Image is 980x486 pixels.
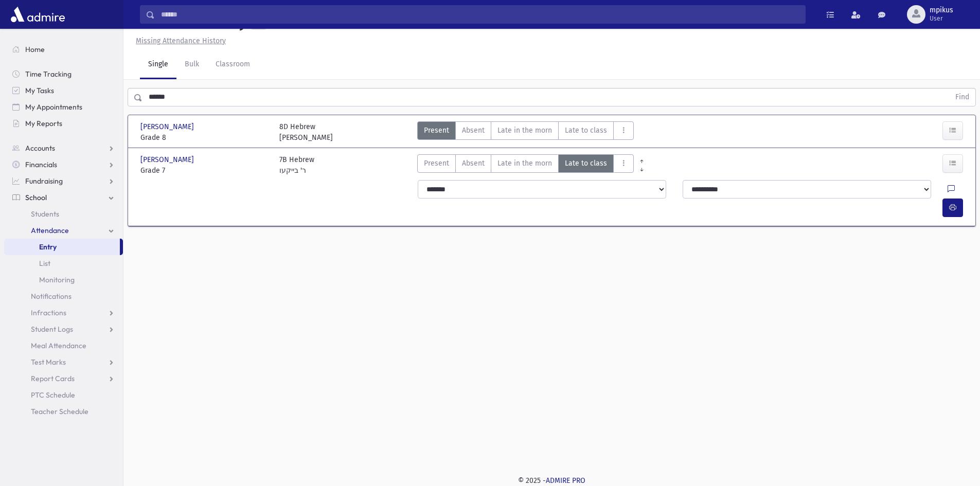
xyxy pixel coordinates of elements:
a: Accounts [4,140,123,156]
button: Find [949,88,975,106]
span: Late in the morn [497,125,552,136]
span: Notifications [31,292,72,301]
span: Meal Attendance [31,341,86,350]
span: Late to class [565,158,607,169]
input: Search [155,5,805,24]
a: Home [4,41,123,58]
a: Classroom [207,50,258,79]
span: My Appointments [25,102,82,112]
a: Fundraising [4,173,123,189]
a: Students [4,206,123,222]
a: Infractions [4,304,123,321]
div: 8D Hebrew [PERSON_NAME] [279,121,333,143]
a: Time Tracking [4,66,123,82]
span: Absent [462,125,485,136]
a: My Tasks [4,82,123,99]
span: Attendance [31,226,69,235]
a: Entry [4,239,120,255]
a: My Reports [4,115,123,132]
span: Infractions [31,308,66,317]
span: [PERSON_NAME] [140,121,196,132]
a: Report Cards [4,370,123,387]
a: Bulk [176,50,207,79]
span: Late to class [565,125,607,136]
span: Accounts [25,143,55,153]
a: Financials [4,156,123,173]
span: Test Marks [31,357,66,367]
div: 7B Hebrew ר' בייקעו [279,154,314,176]
span: Time Tracking [25,69,72,79]
a: Single [140,50,176,79]
a: Missing Attendance History [132,37,226,45]
span: My Tasks [25,86,54,95]
img: AdmirePro [8,4,67,25]
span: [PERSON_NAME] [140,154,196,165]
span: List [39,259,50,268]
a: Meal Attendance [4,337,123,354]
a: List [4,255,123,272]
span: My Reports [25,119,62,128]
span: Present [424,158,449,169]
a: School [4,189,123,206]
span: mpikus [930,6,953,14]
span: PTC Schedule [31,390,75,400]
a: Teacher Schedule [4,403,123,420]
span: Student Logs [31,325,73,334]
div: AttTypes [417,154,634,176]
span: Grade 8 [140,132,269,143]
span: Absent [462,158,485,169]
span: Present [424,125,449,136]
span: Monitoring [39,275,75,284]
a: Attendance [4,222,123,239]
span: Fundraising [25,176,63,186]
a: Notifications [4,288,123,304]
a: Student Logs [4,321,123,337]
div: AttTypes [417,121,634,143]
a: Test Marks [4,354,123,370]
span: User [930,14,953,23]
a: Monitoring [4,272,123,288]
span: School [25,193,47,202]
span: Grade 7 [140,165,269,176]
span: Financials [25,160,57,169]
div: © 2025 - [140,475,964,486]
span: Teacher Schedule [31,407,88,416]
a: My Appointments [4,99,123,115]
u: Missing Attendance History [136,37,226,45]
span: Report Cards [31,374,75,383]
span: Late in the morn [497,158,552,169]
span: Entry [39,242,57,251]
span: Home [25,45,45,54]
a: PTC Schedule [4,387,123,403]
span: Students [31,209,59,219]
